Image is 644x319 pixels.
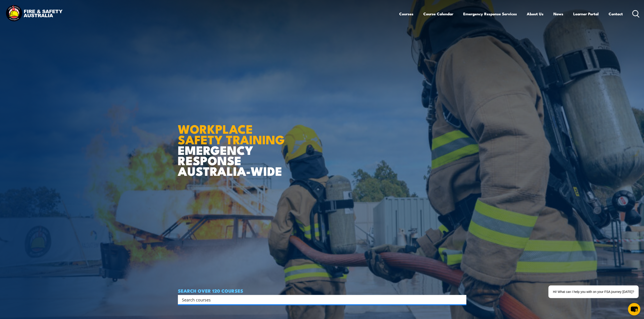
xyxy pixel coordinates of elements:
button: chat-button [628,303,640,315]
form: Search form [183,296,457,303]
h1: EMERGENCY RESPONSE AUSTRALIA-WIDE [178,112,288,176]
a: Courses [399,8,413,20]
button: Search magnifier button [458,296,465,303]
input: Search input [182,296,456,303]
a: Emergency Response Services [463,8,517,20]
a: About Us [527,8,543,20]
h4: SEARCH OVER 120 COURSES [178,288,466,293]
strong: WORKPLACE SAFETY TRAINING [178,119,285,148]
div: Hi! What can I help you with on your FSA journey [DATE]? [548,285,639,298]
a: Contact [609,8,623,20]
a: Course Calendar [423,8,453,20]
a: News [553,8,563,20]
a: Learner Portal [573,8,599,20]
